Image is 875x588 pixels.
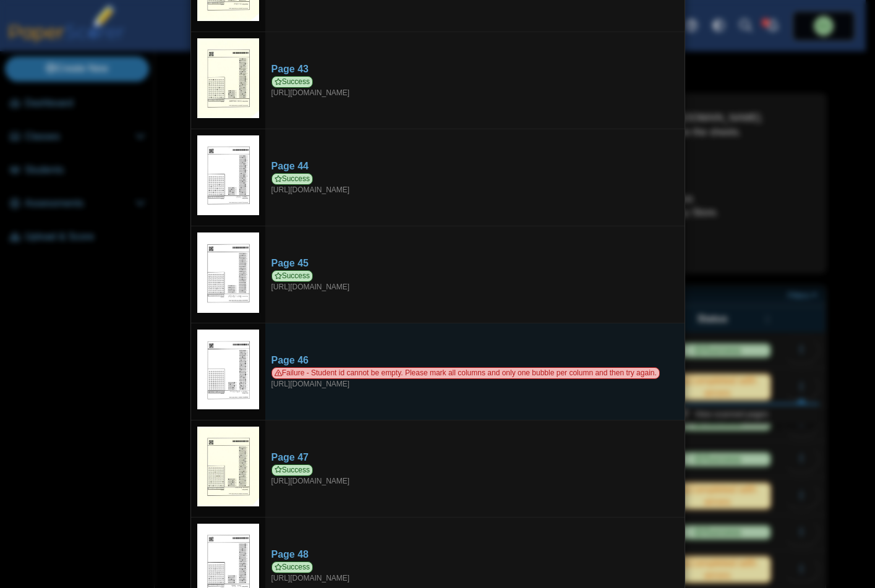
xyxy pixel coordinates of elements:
[265,347,685,396] a: Page 46 Failure - Student id cannot be empty. Please mark all columns and only one bubble per col...
[271,76,678,98] div: [URL][DOMAIN_NAME]
[271,173,314,185] span: Success
[271,270,678,292] div: [URL][DOMAIN_NAME]
[271,173,678,195] div: [URL][DOMAIN_NAME]
[271,464,314,476] span: Success
[271,62,678,76] div: Page 43
[271,561,314,573] span: Success
[271,548,678,561] div: Page 48
[271,367,678,390] div: [URL][DOMAIN_NAME]
[197,427,259,507] img: 3204381_OCTOBER_9_2025T17_36_22_994000000.jpeg
[271,561,678,584] div: [URL][DOMAIN_NAME]
[265,250,685,299] a: Page 45 Success [URL][DOMAIN_NAME]
[271,464,678,487] div: [URL][DOMAIN_NAME]
[265,153,685,202] a: Page 44 Success [URL][DOMAIN_NAME]
[271,257,678,270] div: Page 45
[271,160,678,173] div: Page 44
[271,354,678,367] div: Page 46
[197,232,259,313] img: 3204376_OCTOBER_9_2025T17_36_31_387000000.jpeg
[265,56,685,104] a: Page 43 Success [URL][DOMAIN_NAME]
[197,135,259,216] img: 3204400_OCTOBER_9_2025T17_37_5_907000000.jpeg
[271,367,660,379] span: Failure - Student id cannot be empty. Please mark all columns and only one bubble per column and ...
[265,445,685,493] a: Page 47 Success [URL][DOMAIN_NAME]
[197,38,259,119] img: 3204375_OCTOBER_9_2025T17_36_30_722000000.jpeg
[271,76,314,88] span: Success
[271,451,678,464] div: Page 47
[197,330,259,409] img: web_MY0a1rAqp2FIeqPiqXYAltnwPaHf6nkcyEYDoxc3_OCTOBER_9_2025T17_38_11_114000000.jpg
[271,270,314,282] span: Success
